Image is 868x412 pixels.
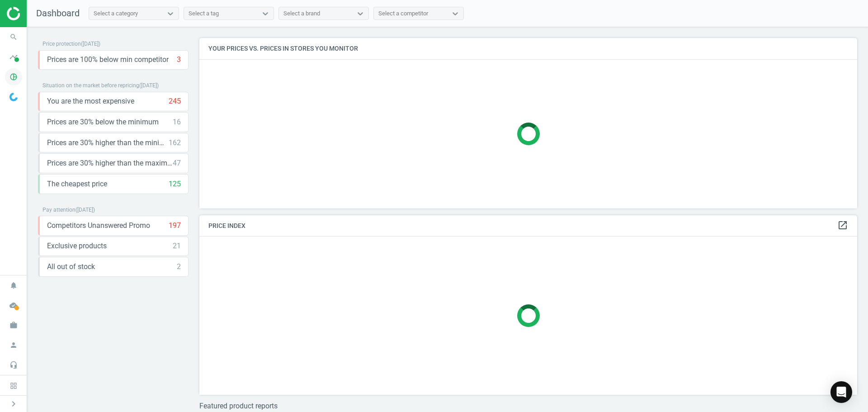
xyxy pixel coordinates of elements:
[199,402,857,410] h3: Featured product reports
[8,398,19,409] i: chevron_right
[378,9,428,18] div: Select a competitor
[5,277,22,294] i: notifications
[42,82,139,89] span: Situation on the market before repricing
[5,48,22,66] i: timeline
[47,221,150,231] span: Competitors Unanswered Promo
[169,138,181,148] div: 162
[7,7,71,20] img: ajHJNr6hYgQAAAAASUVORK5CYII=
[5,28,22,46] i: search
[47,117,159,127] span: Prices are 30% below the minimum
[177,262,181,272] div: 2
[47,241,107,251] span: Exclusive products
[173,241,181,251] div: 21
[5,317,22,334] i: work
[47,55,169,65] span: Prices are 100% below min competitor
[837,220,848,231] i: open_in_new
[173,117,181,127] div: 16
[47,138,169,148] span: Prices are 30% higher than the minimum
[169,96,181,106] div: 245
[75,207,95,213] span: ( [DATE] )
[42,41,81,47] span: Price protection
[36,8,80,19] span: Dashboard
[47,96,134,106] span: You are the most expensive
[5,336,22,354] i: person
[830,381,852,403] div: Open Intercom Messenger
[173,158,181,168] div: 47
[47,262,95,272] span: All out of stock
[94,9,138,18] div: Select a category
[189,9,219,18] div: Select a tag
[5,297,22,314] i: cloud_done
[5,356,22,374] i: headset_mic
[199,38,857,59] h4: Your prices vs. prices in stores you monitor
[169,221,181,231] div: 197
[283,9,320,18] div: Select a brand
[169,179,181,189] div: 125
[47,158,173,168] span: Prices are 30% higher than the maximal
[42,207,75,213] span: Pay attention
[837,220,848,232] a: open_in_new
[177,55,181,65] div: 3
[2,398,25,410] button: chevron_right
[199,215,857,237] h4: Price Index
[139,82,159,89] span: ( [DATE] )
[81,41,100,47] span: ( [DATE] )
[47,179,107,189] span: The cheapest price
[9,93,18,101] img: wGWNvw8QSZomAAAAABJRU5ErkJggg==
[5,68,22,85] i: pie_chart_outlined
